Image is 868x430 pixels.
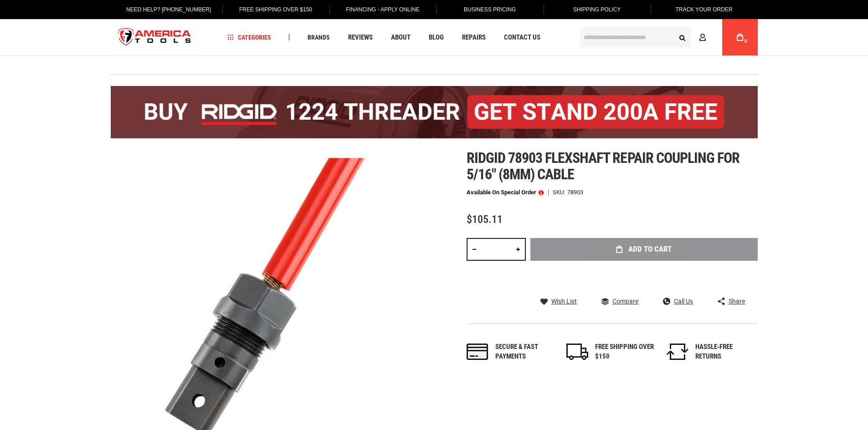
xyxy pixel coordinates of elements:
a: Brands [303,31,334,44]
img: payments [467,344,488,360]
span: Categories [227,34,271,40]
img: BOGO: Buy the RIDGID® 1224 Threader (26092), get the 92467 200A Stand FREE! [111,86,758,138]
a: store logo [111,20,199,55]
a: Blog [425,31,448,44]
span: Call Us [674,298,693,304]
span: $105.11 [467,213,503,226]
a: Compare [601,297,638,305]
span: Reviews [348,34,373,41]
span: Compare [612,298,638,304]
a: Contact Us [500,31,544,44]
a: Repairs [458,31,490,44]
a: Wish List [540,297,577,305]
img: America Tools [111,20,199,55]
p: Available on Special Order [467,189,544,196]
span: 0 [745,39,747,44]
strong: SKU [553,189,567,195]
div: FREE SHIPPING OVER $150 [595,342,654,362]
span: Contact Us [504,34,540,41]
span: Wish List [551,298,577,304]
img: shipping [566,344,588,360]
span: Ridgid 78903 flexshaft repair coupling for 5/16" (8mm) cable [467,149,740,183]
a: Call Us [663,297,693,305]
button: Search [674,29,691,46]
a: 0 [731,19,749,56]
span: Blog [429,34,444,41]
a: Reviews [344,31,377,44]
span: Share [729,298,745,304]
span: Shipping Policy [573,6,621,13]
img: returns [667,344,688,360]
span: Repairs [462,34,486,41]
span: About [391,34,411,41]
div: Secure & fast payments [495,342,555,362]
span: Brands [308,34,330,40]
a: Categories [223,31,275,44]
a: About [387,31,415,44]
div: 78903 [567,189,583,195]
div: HASSLE-FREE RETURNS [695,342,755,362]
